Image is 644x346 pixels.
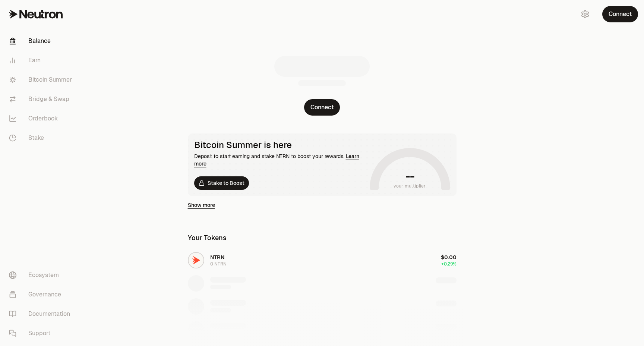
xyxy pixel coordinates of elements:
[3,265,80,285] a: Ecosystem
[3,89,80,109] a: Bridge & Swap
[3,31,80,51] a: Balance
[194,140,367,150] div: Bitcoin Summer is here
[194,152,367,167] div: Deposit to start earning and stake NTRN to boost your rewards.
[394,182,426,190] span: your multiplier
[188,201,215,209] a: Show more
[405,170,414,182] h1: --
[3,109,80,128] a: Orderbook
[3,70,80,89] a: Bitcoin Summer
[3,324,80,343] a: Support
[304,99,340,116] button: Connect
[3,285,80,304] a: Governance
[602,6,638,22] button: Connect
[194,176,249,190] a: Stake to Boost
[3,128,80,148] a: Stake
[3,304,80,324] a: Documentation
[188,233,227,243] div: Your Tokens
[3,51,80,70] a: Earn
